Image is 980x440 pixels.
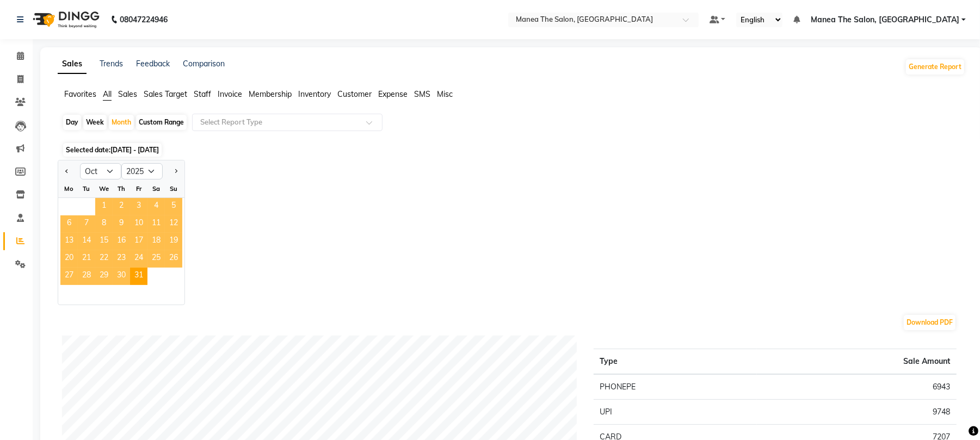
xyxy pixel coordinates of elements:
[414,89,430,99] span: SMS
[60,268,78,285] span: 27
[130,198,147,215] span: 3
[113,233,130,250] span: 16
[103,89,112,99] span: All
[147,250,165,268] div: Saturday, October 25, 2025
[95,215,113,233] span: 8
[28,4,102,35] img: logo
[60,268,78,285] div: Monday, October 27, 2025
[60,215,78,233] span: 6
[437,89,453,99] span: Misc
[78,250,95,268] div: Tuesday, October 21, 2025
[113,198,130,215] span: 2
[95,268,113,285] span: 29
[757,349,957,375] th: Sale Amount
[130,233,147,250] div: Friday, October 17, 2025
[78,233,95,250] span: 14
[60,215,78,233] div: Monday, October 6, 2025
[58,54,87,74] a: Sales
[113,215,130,233] div: Thursday, October 9, 2025
[147,215,165,233] div: Saturday, October 11, 2025
[113,198,130,215] div: Thursday, October 2, 2025
[60,250,78,268] span: 20
[594,349,757,375] th: Type
[165,250,182,268] span: 26
[95,233,113,250] span: 15
[63,163,71,180] button: Previous month
[147,233,165,250] div: Saturday, October 18, 2025
[63,115,81,130] div: Day
[80,163,121,179] select: Select month
[100,59,123,69] a: Trends
[130,250,147,268] div: Friday, October 24, 2025
[218,89,242,99] span: Invoice
[95,215,113,233] div: Wednesday, October 8, 2025
[78,268,95,285] div: Tuesday, October 28, 2025
[95,233,113,250] div: Wednesday, October 15, 2025
[171,163,180,180] button: Next month
[130,180,147,197] div: Fr
[378,89,408,99] span: Expense
[165,233,182,250] div: Sunday, October 19, 2025
[594,400,757,425] td: UPI
[113,233,130,250] div: Thursday, October 16, 2025
[147,215,165,233] span: 11
[298,89,331,99] span: Inventory
[811,14,959,26] span: Manea The Salon, [GEOGRAPHIC_DATA]
[136,59,170,69] a: Feedback
[147,180,165,197] div: Sa
[60,233,78,250] div: Monday, October 13, 2025
[78,180,95,197] div: Tu
[130,268,147,285] div: Friday, October 31, 2025
[130,215,147,233] div: Friday, October 10, 2025
[60,233,78,250] span: 13
[144,89,187,99] span: Sales Target
[95,180,113,197] div: We
[113,250,130,268] span: 23
[147,198,165,215] span: 4
[757,400,957,425] td: 9748
[337,89,372,99] span: Customer
[130,233,147,250] span: 17
[147,250,165,268] span: 25
[183,59,225,69] a: Comparison
[136,115,187,130] div: Custom Range
[130,215,147,233] span: 10
[194,89,211,99] span: Staff
[165,198,182,215] div: Sunday, October 5, 2025
[63,143,162,157] span: Selected date:
[130,268,147,285] span: 31
[130,250,147,268] span: 24
[165,215,182,233] div: Sunday, October 12, 2025
[60,250,78,268] div: Monday, October 20, 2025
[113,268,130,285] div: Thursday, October 30, 2025
[113,215,130,233] span: 9
[906,59,964,75] button: Generate Report
[120,4,168,35] b: 08047224946
[78,268,95,285] span: 28
[165,250,182,268] div: Sunday, October 26, 2025
[904,315,956,330] button: Download PDF
[113,268,130,285] span: 30
[78,233,95,250] div: Tuesday, October 14, 2025
[95,198,113,215] span: 1
[64,89,96,99] span: Favorites
[113,250,130,268] div: Thursday, October 23, 2025
[95,268,113,285] div: Wednesday, October 29, 2025
[130,198,147,215] div: Friday, October 3, 2025
[109,115,134,130] div: Month
[95,250,113,268] div: Wednesday, October 22, 2025
[83,115,107,130] div: Week
[165,180,182,197] div: Su
[60,180,78,197] div: Mo
[78,250,95,268] span: 21
[147,198,165,215] div: Saturday, October 4, 2025
[113,180,130,197] div: Th
[249,89,292,99] span: Membership
[757,374,957,400] td: 6943
[95,250,113,268] span: 22
[165,198,182,215] span: 5
[110,146,159,154] span: [DATE] - [DATE]
[165,215,182,233] span: 12
[165,233,182,250] span: 19
[78,215,95,233] div: Tuesday, October 7, 2025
